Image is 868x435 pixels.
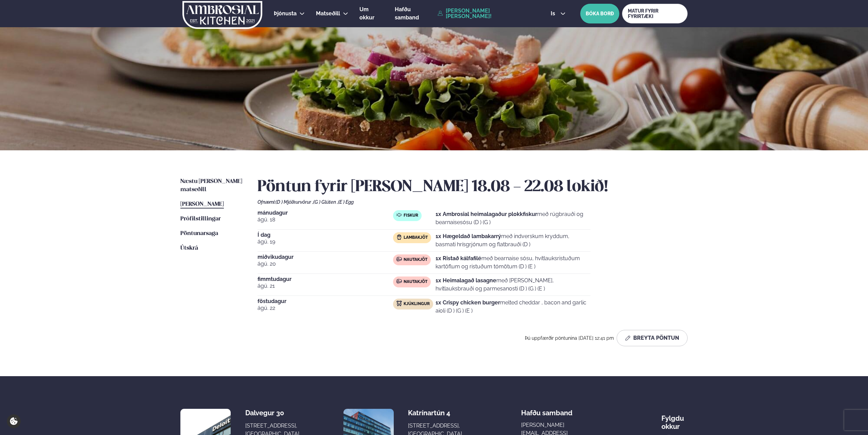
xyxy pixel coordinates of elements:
span: is [551,11,557,16]
p: með rúgbrauði og bearnaisesósu (D ) (G ) [436,210,590,227]
div: Katrínartún 4 [408,409,462,417]
span: ágú. 20 [258,260,393,268]
a: Cookie settings [7,414,21,428]
a: Næstu [PERSON_NAME] matseðill [180,178,244,194]
p: með indverskum kryddum, basmati hrísgrjónum og flatbrauði (D ) [436,232,590,249]
p: með bearnaise sósu, hvítlauksristuðum kartöflum og ristuðum tómötum (D ) (E ) [436,254,590,271]
a: Prófílstillingar [180,215,221,223]
span: (D ) Mjólkurvörur , [276,199,313,205]
a: Þjónusta [274,10,297,18]
span: Hafðu samband [521,403,572,417]
a: [PERSON_NAME] [180,200,224,208]
button: Breyta Pöntun [617,330,688,346]
strong: 1x Ambrosial heimalagaður plokkfiskur [436,211,537,217]
span: Matseðill [316,10,340,17]
span: mánudagur [258,210,393,216]
h2: Pöntun fyrir [PERSON_NAME] 18.08 - 22.08 lokið! [258,178,688,197]
strong: 1x Ristað kálfafilé [436,255,481,262]
span: ágú. 21 [258,282,393,290]
strong: 1x Crispy chicken burger [436,299,500,306]
a: [PERSON_NAME] [PERSON_NAME]! [438,8,535,19]
span: miðvikudagur [258,254,393,260]
span: Þú uppfærðir pöntunina [DATE] 12:41 pm [525,335,614,341]
span: Nautakjöt [404,279,427,285]
span: Prófílstillingar [180,216,221,222]
div: Fylgdu okkur [661,409,688,431]
span: Kjúklingur [404,301,430,307]
a: Hafðu samband [395,5,434,22]
span: fimmtudagur [258,277,393,282]
div: Ofnæmi: [258,199,688,205]
span: (E ) Egg [338,199,354,205]
p: melted cheddar , bacon and garlic aioli (D ) (G ) (E ) [436,299,590,315]
span: Þjónusta [274,10,297,17]
button: BÓKA BORÐ [580,4,619,23]
img: logo [182,1,263,29]
img: fish.svg [396,212,402,218]
span: Lambakjöt [404,235,428,240]
button: is [545,11,571,16]
a: Matseðill [316,10,340,18]
span: Næstu [PERSON_NAME] matseðill [180,179,242,193]
div: Dalvegur 30 [245,409,299,417]
span: föstudagur [258,299,393,304]
span: [PERSON_NAME] [180,201,224,207]
img: beef.svg [396,279,402,284]
strong: 1x Hægeldað lambakarrý [436,233,501,239]
span: Um okkur [359,6,374,21]
span: Í dag [258,232,393,238]
img: Lamb.svg [396,234,402,240]
span: Nautakjöt [404,257,427,263]
img: beef.svg [396,256,402,262]
span: Fiskur [404,213,418,218]
span: ágú. 18 [258,216,393,224]
span: Pöntunarsaga [180,231,218,236]
a: Pöntunarsaga [180,230,218,238]
a: Um okkur [359,5,384,22]
a: MATUR FYRIR FYRIRTÆKI [622,4,688,23]
strong: 1x Heimalagað lasagne [436,277,496,284]
span: (G ) Glúten , [313,199,338,205]
img: chicken.svg [396,301,402,306]
span: Hafðu samband [395,6,419,21]
span: ágú. 22 [258,304,393,312]
span: Útskrá [180,245,198,251]
a: Útskrá [180,244,198,252]
span: ágú. 19 [258,238,393,246]
p: með [PERSON_NAME], hvítlauksbrauði og parmesanosti (D ) (G ) (E ) [436,277,590,293]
